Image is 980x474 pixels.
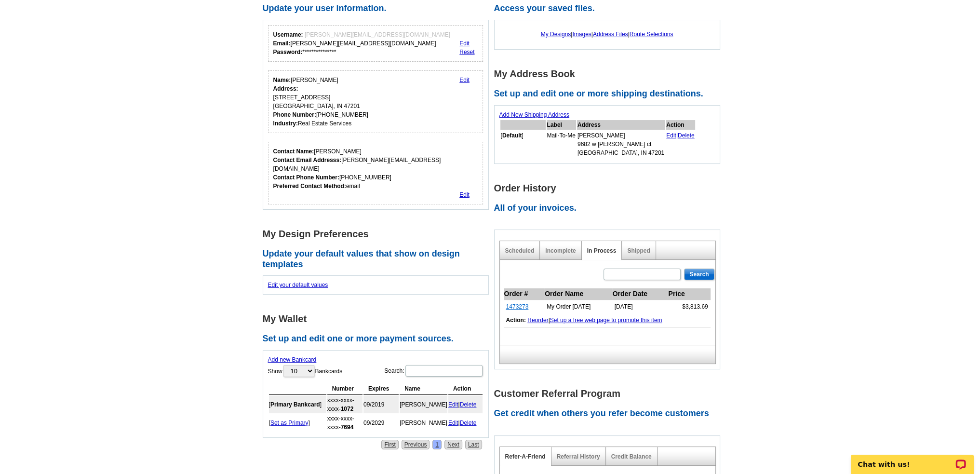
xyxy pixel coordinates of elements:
strong: Contact Phone Number: [273,174,339,181]
strong: Address: [273,85,298,92]
h1: My Wallet [263,314,494,324]
th: Order Date [612,288,668,300]
td: [ ] [269,414,326,432]
td: | [448,414,483,432]
a: Route Selections [630,31,673,38]
h1: Order History [494,183,725,193]
a: First [381,440,398,449]
a: Delete [460,420,477,426]
strong: Email: [273,40,291,47]
a: Next [444,440,462,449]
th: Action [448,383,483,395]
td: [ ] [269,396,326,413]
td: My Order [DATE] [544,300,612,314]
td: xxxx-xxxx-xxxx- [327,414,362,432]
a: Delete [460,401,477,408]
strong: 1072 [341,406,354,412]
strong: Industry: [273,120,298,127]
td: [ ] [500,131,546,158]
a: Reset [459,49,474,55]
iframe: LiveChat chat widget [845,444,980,474]
div: Your login information. [268,25,483,62]
a: Incomplete [545,247,576,254]
span: [PERSON_NAME][EMAIL_ADDRESS][DOMAIN_NAME] [305,31,450,38]
h1: My Design Preferences [263,229,494,239]
h1: My Address Book [494,69,725,79]
select: ShowBankcards [283,365,314,377]
th: Order # [504,288,545,300]
div: Who should we contact regarding order issues? [268,142,483,204]
a: Refer-A-Friend [505,453,546,460]
td: [DATE] [612,300,668,314]
a: Images [572,31,591,38]
a: Add New Shipping Address [499,111,569,118]
a: Address Files [593,31,628,38]
td: [PERSON_NAME] 9682 w [PERSON_NAME] ct [GEOGRAPHIC_DATA], IN 47201 [577,131,665,158]
a: Referral History [557,453,600,460]
strong: 7694 [341,424,354,431]
a: In Process [587,247,617,254]
th: Action [666,120,695,130]
a: Last [465,440,482,449]
a: Edit [459,191,470,198]
a: Edit [459,40,470,47]
h2: Set up and edit one or more shipping destinations. [494,89,725,99]
div: [PERSON_NAME] [PERSON_NAME][EMAIL_ADDRESS][DOMAIN_NAME] [PHONE_NUMBER] email [273,147,478,190]
a: Edit your default values [268,282,328,288]
strong: Name: [273,77,291,83]
h2: Set up and edit one or more payment sources. [263,334,494,344]
strong: Contact Name: [273,148,314,155]
h2: Update your default values that show on design templates [263,249,494,270]
td: [PERSON_NAME] [400,414,447,432]
a: Shipped [627,247,650,254]
a: Add new Bankcard [268,356,317,363]
strong: Password: [273,49,303,55]
a: 1473273 [506,303,529,310]
div: [PERSON_NAME] [STREET_ADDRESS] [GEOGRAPHIC_DATA], IN 47201 [PHONE_NUMBER] Real Estate Services [273,76,368,128]
b: Primary Bankcard [270,401,320,408]
a: Credit Balance [611,453,652,460]
th: Name [400,383,447,395]
a: Reorder [527,317,548,324]
h2: Get credit when others you refer become customers [494,408,725,419]
strong: Preferred Contact Method: [273,183,346,190]
td: 09/2029 [363,414,399,432]
a: Edit [666,132,676,139]
a: Previous [402,440,430,449]
th: Price [668,288,710,300]
strong: Contact Email Addresss: [273,157,342,163]
a: Scheduled [505,247,535,254]
td: $3,813.69 [668,300,710,314]
strong: Phone Number: [273,111,316,118]
h2: Access your saved files. [494,3,725,14]
th: Number [327,383,362,395]
div: Your personal details. [268,70,483,133]
td: [PERSON_NAME] [400,396,447,413]
h2: Update your user information. [263,3,494,14]
b: Default [502,132,522,139]
a: Set up a free web page to promote this item [550,317,662,324]
th: Expires [363,383,399,395]
a: My Designs [541,31,571,38]
a: 1 [432,440,442,449]
a: Set as Primary [270,420,309,426]
th: Address [577,120,665,130]
a: Edit [448,401,458,408]
b: Action: [506,317,526,324]
td: xxxx-xxxx-xxxx- [327,396,362,413]
h1: Customer Referral Program [494,389,725,399]
a: Edit [448,420,458,426]
td: | [504,313,711,327]
th: Label [547,120,576,130]
td: 09/2019 [363,396,399,413]
h2: All of your invoices. [494,203,725,214]
input: Search: [405,365,483,377]
a: Delete [678,132,695,139]
td: | [666,131,695,158]
td: | [448,396,483,413]
td: Mail-To-Me [547,131,576,158]
th: Order Name [544,288,612,300]
strong: Username: [273,31,303,38]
